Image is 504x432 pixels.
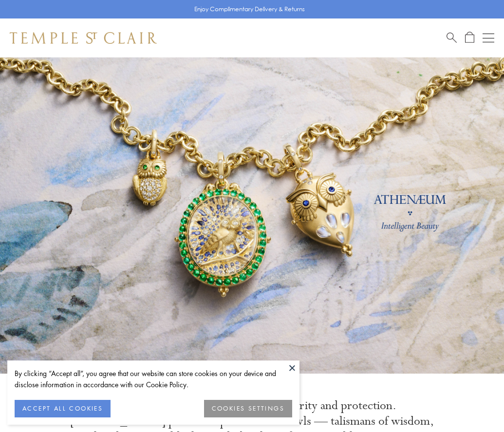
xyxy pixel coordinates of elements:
[15,400,111,417] button: ACCEPT ALL COOKIES
[10,32,157,44] img: Temple St. Clair
[15,368,292,390] div: By clicking “Accept all”, you agree that our website can store cookies on your device and disclos...
[204,400,292,417] button: COOKIES SETTINGS
[447,32,457,44] a: Search
[483,32,494,44] button: Open navigation
[465,32,474,44] a: Open Shopping Bag
[194,4,305,14] p: Enjoy Complimentary Delivery & Returns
